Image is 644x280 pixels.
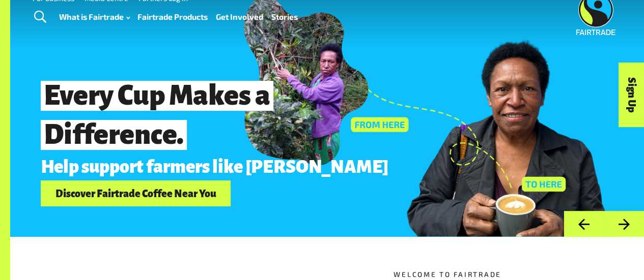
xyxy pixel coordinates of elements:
[271,10,298,24] a: Stories
[59,10,130,24] a: What is Fairtrade
[216,10,263,24] a: Get Involved
[137,10,208,24] a: Fairtrade Products
[564,211,604,237] button: Previous
[604,211,644,237] button: Next
[41,158,516,177] p: Help support farmers like [PERSON_NAME]
[394,269,575,279] h5: Welcome to Fairtrade
[41,180,231,206] a: Discover Fairtrade Coffee Near You
[41,81,273,150] span: Every Cup Makes a Difference.
[27,5,52,30] a: Toggle Search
